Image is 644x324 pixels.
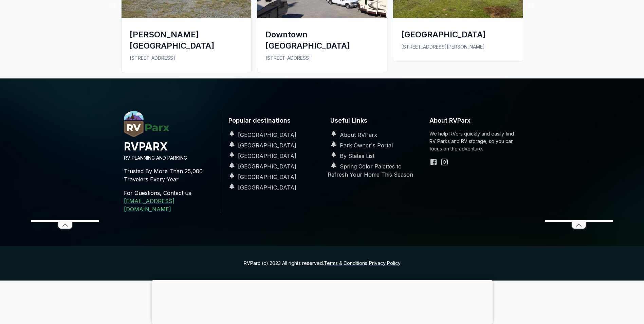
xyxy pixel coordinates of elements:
[124,132,215,162] a: RVParx.comRVPARXRV PLANNING AND PARKING
[401,43,515,51] p: [STREET_ADDRESS][PERSON_NAME]
[324,80,331,87] button: 2
[124,154,215,162] p: RV PLANNING AND PARKING
[151,280,493,322] iframe: Advertisement
[265,29,379,51] div: Downtown [GEOGRAPHIC_DATA]
[328,152,374,159] a: By States List
[369,260,401,266] a: Privacy Policy
[124,162,215,189] p: Trusted By More Than 25,000 Travelers Every Year
[528,2,534,9] button: Next
[31,16,99,220] iframe: Advertisement
[328,163,413,178] a: Spring Color Palettes to Refresh Your Home This Season
[265,54,379,62] p: [STREET_ADDRESS]
[130,54,243,62] p: [STREET_ADDRESS]
[226,111,317,130] h6: Popular destinations
[328,111,419,130] h6: Useful Links
[429,111,520,130] h6: About RVParx
[226,174,296,180] a: [GEOGRAPHIC_DATA]
[429,130,520,152] p: We help RVers quickly and easily find RV Parks and RV storage, so you can focus on the adventure.
[124,139,215,154] h4: RVPARX
[130,29,243,51] div: [PERSON_NAME][GEOGRAPHIC_DATA]
[545,16,613,220] iframe: Advertisement
[124,198,174,213] a: [EMAIL_ADDRESS][DOMAIN_NAME]
[226,142,296,149] a: [GEOGRAPHIC_DATA]
[110,2,117,9] button: Previous
[226,152,296,159] a: [GEOGRAPHIC_DATA]
[328,131,377,138] a: About RVParx
[244,259,401,267] p: RVParx (c) 2023 All rights reserved. |
[124,111,169,137] img: RVParx.com
[226,184,296,191] a: [GEOGRAPHIC_DATA]
[314,80,320,87] button: 1
[328,142,393,149] a: Park Owner's Portal
[401,29,515,40] div: [GEOGRAPHIC_DATA]
[124,189,215,197] p: For Questions, Contact us
[324,260,367,266] a: Terms & Conditions
[226,131,296,138] a: [GEOGRAPHIC_DATA]
[226,163,296,170] a: [GEOGRAPHIC_DATA]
